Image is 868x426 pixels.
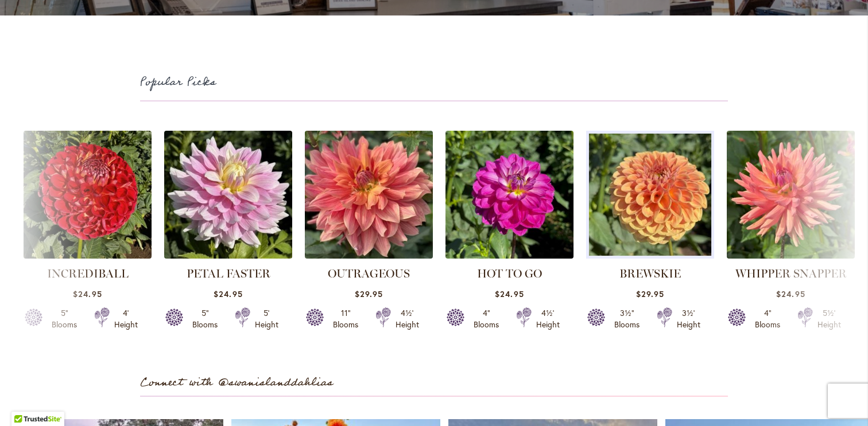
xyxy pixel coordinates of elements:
[536,307,560,330] div: 4½' Height
[470,307,502,330] div: 4" Blooms
[611,307,643,330] div: 3½" Blooms
[619,267,681,280] a: BREWSKIE
[636,288,664,299] span: $29.95
[355,288,383,299] span: $29.95
[583,128,717,262] img: BREWSKIE
[677,307,700,330] div: 3½' Height
[255,307,278,330] div: 5' Height
[751,307,784,330] div: 4" Blooms
[328,267,410,280] a: OUTRAGEOUS
[495,288,524,299] span: $24.95
[187,267,270,280] a: PETAL FASTER
[586,131,714,259] a: BREWSKIE
[477,267,542,280] a: HOT TO GO
[189,307,221,330] div: 5" Blooms
[735,267,847,280] a: WHIPPER SNAPPER
[727,131,855,259] img: WHIPPER SNAPPER
[164,131,292,259] img: PETAL FASTER
[445,131,573,259] img: HOT TO GO
[140,73,728,92] h2: Popular Picks
[140,373,333,392] span: Connect with @swanislanddahlias
[330,307,362,330] div: 11" Blooms
[305,131,433,259] img: OUTRAGEOUS
[214,288,242,299] span: $24.95
[114,307,138,330] div: 4' Height
[396,307,419,330] div: 4½' Height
